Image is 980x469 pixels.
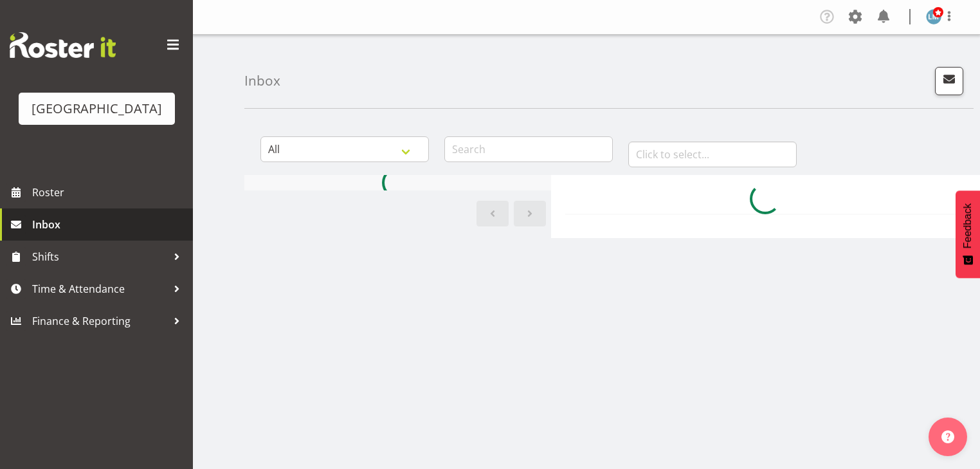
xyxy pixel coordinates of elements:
[962,203,974,248] span: Feedback
[32,215,186,234] span: Inbox
[32,247,167,266] span: Shifts
[444,136,613,162] input: Search
[32,99,162,118] div: [GEOGRAPHIC_DATA]
[32,279,167,299] span: Time & Attendance
[941,430,954,443] img: help-xxl-2.png
[32,183,186,202] span: Roster
[926,9,941,24] img: lesley-mckenzie127.jpg
[628,142,797,167] input: Click to select...
[514,201,546,226] a: Next page
[476,201,509,226] a: Previous page
[10,32,116,58] img: Rosterit website logo
[244,73,280,88] h4: Inbox
[956,190,980,278] button: Feedback - Show survey
[32,311,167,331] span: Finance & Reporting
